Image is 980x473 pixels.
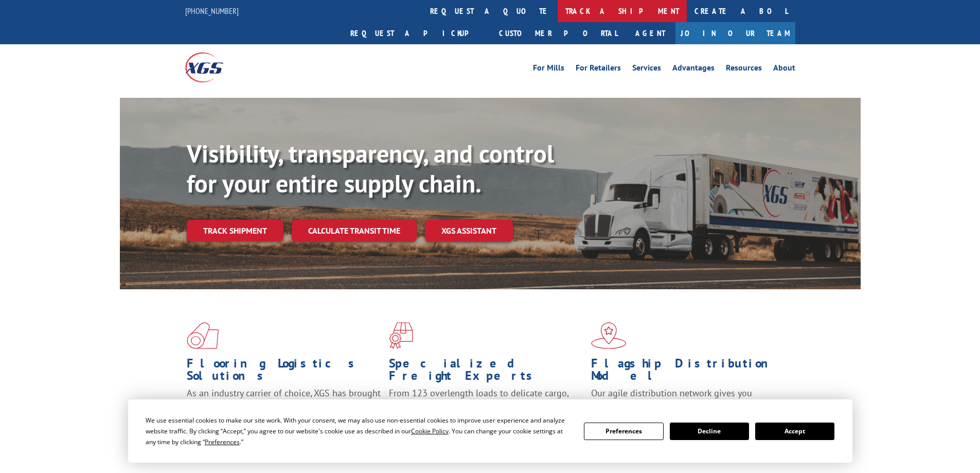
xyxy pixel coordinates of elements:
button: Preferences [584,423,663,440]
b: Visibility, transparency, and control for your entire supply chain. [187,137,554,199]
a: About [773,64,795,75]
span: Preferences [205,437,240,446]
p: From 123 overlength loads to delicate cargo, our experienced staff knows the best way to move you... [389,387,583,433]
a: Join Our Team [675,22,795,44]
a: XGS ASSISTANT [425,220,513,242]
button: Decline [670,423,749,440]
span: Cookie Policy [411,427,449,435]
div: Cookie Consent Prompt [128,399,852,463]
a: For Mills [533,64,564,75]
img: xgs-icon-total-supply-chain-intelligence-red [187,322,219,349]
button: Accept [755,423,834,440]
a: Agent [625,22,675,44]
span: As an industry carrier of choice, XGS has brought innovation and dedication to flooring logistics... [187,387,381,424]
img: xgs-icon-focused-on-flooring-red [389,322,413,349]
a: For Retailers [576,64,621,75]
a: [PHONE_NUMBER] [185,6,239,16]
div: We use essential cookies to make our site work. With your consent, we may also use non-essential ... [146,415,572,447]
a: Resources [726,64,762,75]
a: Request a pickup [343,22,491,44]
a: Track shipment [187,220,283,241]
h1: Flooring Logistics Solutions [187,357,381,387]
img: xgs-icon-flagship-distribution-model-red [591,322,627,349]
span: Our agile distribution network gives you nationwide inventory management on demand. [591,387,780,411]
a: Advantages [672,64,715,75]
a: Services [632,64,661,75]
a: Calculate transit time [292,220,417,242]
h1: Flagship Distribution Model [591,357,786,387]
h1: Specialized Freight Experts [389,357,583,387]
a: Customer Portal [491,22,625,44]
